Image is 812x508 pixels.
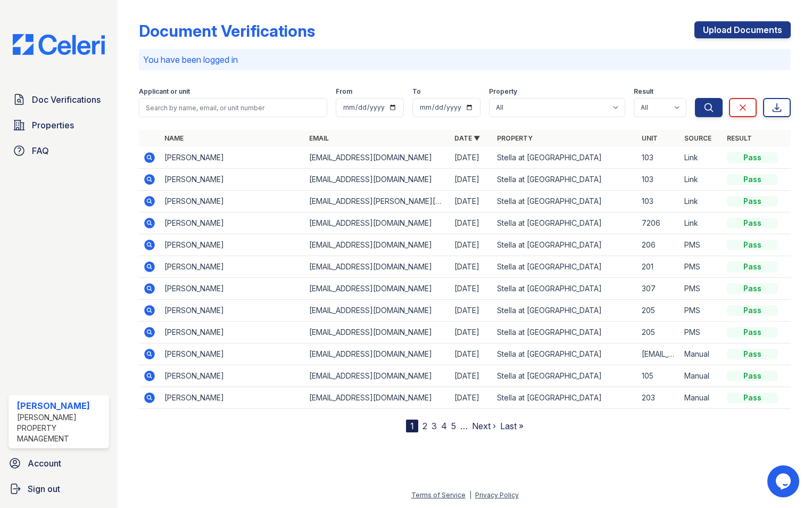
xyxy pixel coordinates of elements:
a: Privacy Policy [475,491,519,499]
a: Properties [9,114,109,136]
div: [PERSON_NAME] [17,399,105,412]
td: [PERSON_NAME] [160,278,305,300]
td: [PERSON_NAME] [160,256,305,278]
div: [PERSON_NAME] Property Management [17,412,105,444]
td: [DATE] [450,212,493,234]
td: Stella at [GEOGRAPHIC_DATA] [493,322,637,343]
a: Next › [472,421,496,431]
td: [EMAIL_ADDRESS][DOMAIN_NAME] [305,343,450,365]
td: [EMAIL_ADDRESS][DOMAIN_NAME] [305,234,450,256]
div: Pass [727,327,778,338]
td: [PERSON_NAME] [160,322,305,343]
a: FAQ [9,140,109,161]
div: Pass [727,261,778,272]
td: [DATE] [450,191,493,212]
td: Stella at [GEOGRAPHIC_DATA] [493,147,637,169]
td: [PERSON_NAME] [160,169,305,191]
td: Stella at [GEOGRAPHIC_DATA] [493,365,637,387]
td: [EMAIL_ADDRESS][DOMAIN_NAME] [305,147,450,169]
td: [PERSON_NAME] [160,147,305,169]
td: Stella at [GEOGRAPHIC_DATA] [493,300,637,322]
td: [DATE] [450,300,493,322]
td: 206 [637,234,680,256]
div: Pass [727,305,778,316]
td: 7206 [637,212,680,234]
td: [PERSON_NAME] [160,300,305,322]
span: Doc Verifications [32,93,101,106]
a: Date ▼ [454,134,480,142]
td: 103 [637,169,680,191]
p: You have been logged in [143,53,786,66]
td: [EMAIL_ADDRESS][DOMAIN_NAME] [305,322,450,343]
td: [DATE] [450,322,493,343]
td: [PERSON_NAME] [160,343,305,365]
td: [EMAIL_ADDRESS][DOMAIN_NAME] [305,300,450,322]
div: Pass [727,174,778,185]
a: Name [164,134,184,142]
span: … [460,420,468,432]
td: Link [680,169,723,191]
td: 103 [637,191,680,212]
div: Pass [727,152,778,163]
td: [DATE] [450,256,493,278]
td: [PERSON_NAME] [160,212,305,234]
img: CE_Logo_Blue-a8612792a0a2168367f1c8372b55b34899dd931a85d93a1a3d3e32e68fde9ad4.png [4,34,113,55]
td: [DATE] [450,169,493,191]
div: Pass [727,349,778,359]
td: Stella at [GEOGRAPHIC_DATA] [493,343,637,365]
td: 205 [637,322,680,343]
label: Applicant or unit [139,87,190,96]
td: [DATE] [450,365,493,387]
td: 103 [637,147,680,169]
td: 203 [637,387,680,409]
a: 4 [441,421,447,431]
td: Link [680,212,723,234]
td: Stella at [GEOGRAPHIC_DATA] [493,191,637,212]
td: 307 [637,278,680,300]
div: Pass [727,283,778,294]
a: 2 [422,421,427,431]
td: PMS [680,278,723,300]
td: PMS [680,322,723,343]
label: To [412,87,421,96]
label: From [336,87,352,96]
div: Pass [727,218,778,228]
span: Sign out [28,482,60,495]
a: Source [684,134,711,142]
td: 201 [637,256,680,278]
td: [EMAIL_ADDRESS][DOMAIN_NAME] [305,256,450,278]
span: Properties [32,119,74,132]
td: Link [680,191,723,212]
td: [EMAIL_ADDRESS][DOMAIN_NAME] [305,212,450,234]
div: Pass [727,392,778,403]
a: Result [727,134,752,142]
td: 105 [637,365,680,387]
td: [PERSON_NAME] [160,387,305,409]
div: | [469,491,471,499]
td: [DATE] [450,234,493,256]
a: Email [309,134,329,142]
td: [PERSON_NAME] [160,365,305,387]
td: Stella at [GEOGRAPHIC_DATA] [493,234,637,256]
td: [EMAIL_ADDRESS][PERSON_NAME][DOMAIN_NAME] [305,191,450,212]
td: PMS [680,256,723,278]
a: Unit [642,134,658,142]
a: Sign out [4,478,113,499]
td: [EMAIL_ADDRESS][DOMAIN_NAME] [305,365,450,387]
td: Stella at [GEOGRAPHIC_DATA] [493,169,637,191]
a: Upload Documents [694,21,791,38]
td: Link [680,147,723,169]
td: PMS [680,234,723,256]
td: [EMAIL_ADDRESS][DOMAIN_NAME] [305,169,450,191]
td: [PERSON_NAME] [160,234,305,256]
td: PMS [680,300,723,322]
div: Pass [727,371,778,381]
td: Stella at [GEOGRAPHIC_DATA] [493,256,637,278]
td: Stella at [GEOGRAPHIC_DATA] [493,387,637,409]
a: Account [4,453,113,474]
a: Last » [500,421,524,431]
iframe: chat widget [767,465,801,497]
div: Pass [727,196,778,207]
td: [PERSON_NAME] [160,191,305,212]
